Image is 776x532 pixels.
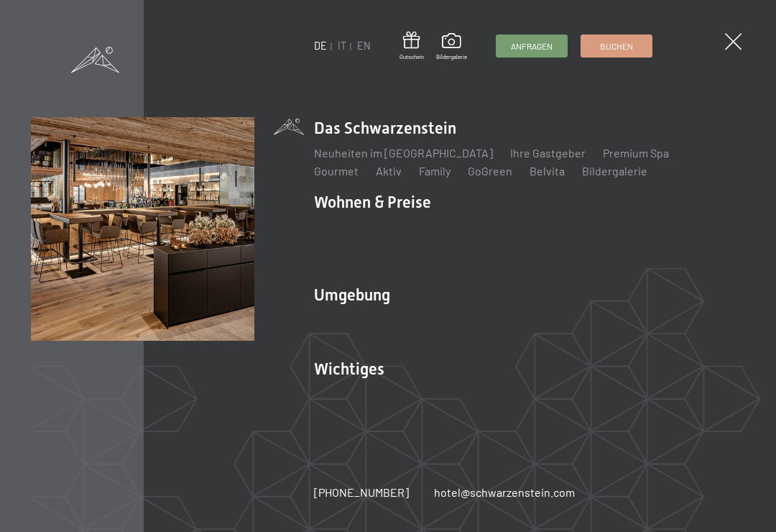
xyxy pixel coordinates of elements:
[530,164,565,178] a: Belvita
[600,40,633,52] span: Buchen
[582,164,647,178] a: Bildergalerie
[510,146,586,160] a: Ihre Gastgeber
[338,40,346,52] a: IT
[399,32,424,61] a: Gutschein
[419,164,451,178] a: Family
[468,164,512,178] a: GoGreen
[434,485,575,500] a: hotel@schwarzenstein.com
[436,53,467,61] span: Bildergalerie
[314,485,409,500] a: [PHONE_NUMBER]
[581,35,652,57] a: Buchen
[357,40,371,52] a: EN
[314,485,409,499] span: [PHONE_NUMBER]
[436,33,467,60] a: Bildergalerie
[399,53,424,61] span: Gutschein
[314,164,359,178] a: Gourmet
[31,117,254,341] img: Wellnesshotel Südtirol SCHWARZENSTEIN - Wellnessurlaub in den Alpen, Wandern und Wellness
[511,40,553,52] span: Anfragen
[376,164,402,178] a: Aktiv
[314,146,493,160] a: Neuheiten im [GEOGRAPHIC_DATA]
[314,40,327,52] a: DE
[603,146,669,160] a: Premium Spa
[496,35,567,57] a: Anfragen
